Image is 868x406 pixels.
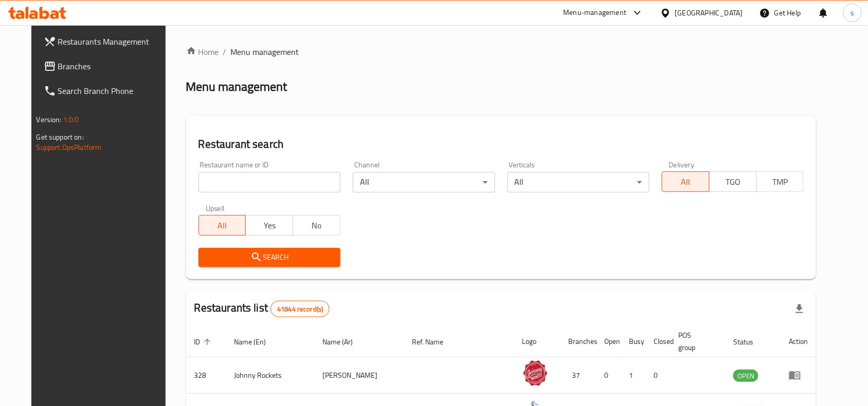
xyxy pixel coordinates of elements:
[186,79,287,95] h2: Menu management
[851,7,854,18] span: s
[58,60,168,72] span: Branches
[564,7,627,19] div: Menu-management
[666,175,706,189] span: All
[679,329,713,354] span: POS group
[198,248,340,267] button: Search
[761,175,800,189] span: TMP
[733,336,767,348] span: Status
[621,357,646,394] td: 1
[514,326,560,357] th: Logo
[733,370,758,382] span: OPEN
[662,171,710,192] button: All
[714,175,753,189] span: TGO
[297,218,336,233] span: No
[314,357,404,394] td: [PERSON_NAME]
[35,29,176,54] a: Restaurants Management
[412,336,457,348] span: Ref. Name
[58,35,168,48] span: Restaurants Management
[226,357,315,394] td: Johnny Rockets
[58,85,168,97] span: Search Branch Phone
[787,297,812,321] div: Export file
[186,357,226,394] td: 328
[789,369,808,381] div: Menu
[271,304,329,314] span: 41844 record(s)
[186,46,219,58] a: Home
[194,300,330,317] h2: Restaurants list
[231,46,299,58] span: Menu management
[186,46,817,58] nav: breadcrumb
[37,113,62,126] span: Version:
[223,46,227,58] li: /
[293,215,340,236] button: No
[206,205,225,212] label: Upsell
[621,326,646,357] th: Busy
[756,171,804,192] button: TMP
[508,172,649,192] div: All
[270,301,330,317] div: Total records count
[194,336,214,348] span: ID
[675,7,743,18] div: [GEOGRAPHIC_DATA]
[203,218,242,233] span: All
[35,79,176,103] a: Search Branch Phone
[522,360,548,386] img: Johnny Rockets
[560,326,596,357] th: Branches
[781,326,816,357] th: Action
[646,326,671,357] th: Closed
[250,218,289,233] span: Yes
[596,357,621,394] td: 0
[245,215,293,236] button: Yes
[35,54,176,79] a: Branches
[733,370,758,382] div: OPEN
[596,326,621,357] th: Open
[198,137,804,152] h2: Restaurant search
[63,113,79,126] span: 1.0.0
[322,336,366,348] span: Name (Ar)
[37,130,84,144] span: Get support on:
[353,172,495,192] div: All
[560,357,596,394] td: 37
[198,215,246,236] button: All
[669,161,695,168] label: Delivery
[709,171,757,192] button: TGO
[234,336,280,348] span: Name (En)
[37,141,102,154] a: Support.OpsPlatform
[198,172,340,192] input: Search for restaurant name or ID..
[207,251,332,264] span: Search
[646,357,671,394] td: 0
